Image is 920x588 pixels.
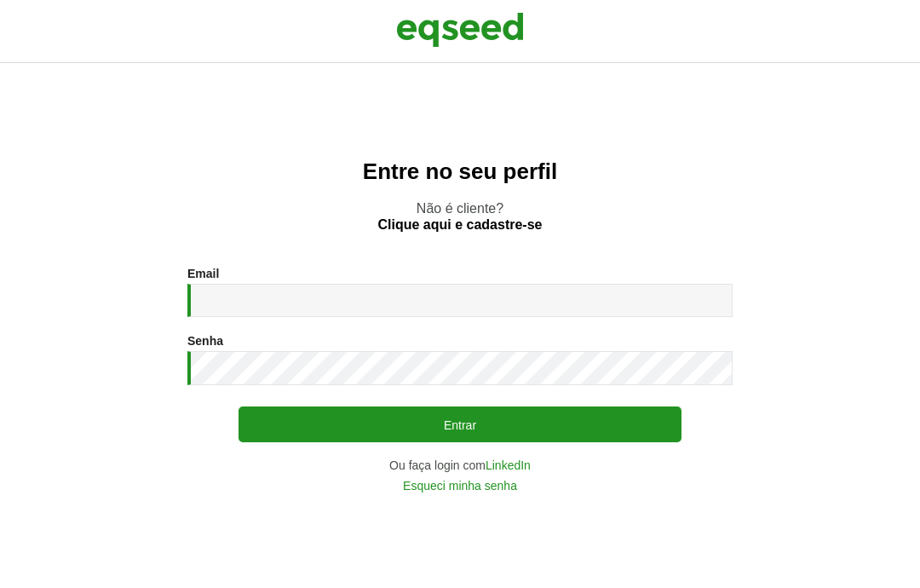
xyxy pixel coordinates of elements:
[396,9,524,51] img: EqSeed Logo
[403,480,517,492] a: Esqueci minha senha
[239,406,681,442] button: Entrar
[187,268,219,280] label: Email
[34,159,886,184] h2: Entre no seu perfil
[486,459,531,471] a: LinkedIn
[187,459,733,471] div: Ou faça login com
[34,200,886,233] p: Não é cliente?
[187,335,223,347] label: Senha
[378,218,543,232] a: Clique aqui e cadastre-se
